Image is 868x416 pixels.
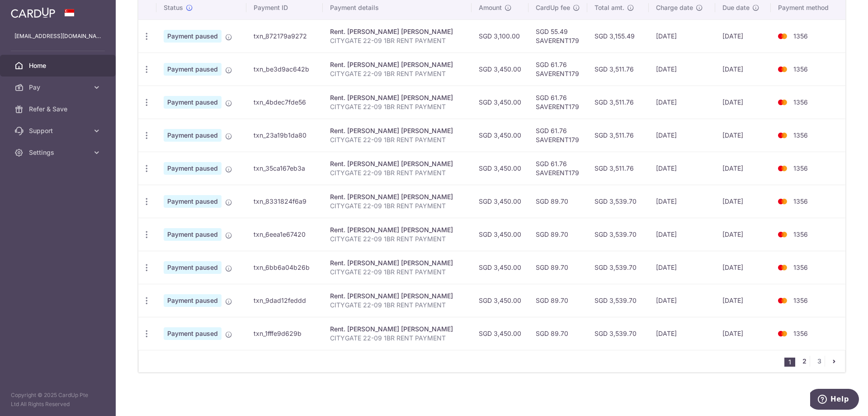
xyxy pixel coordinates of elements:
td: SGD 3,450.00 [472,86,528,119]
img: Bank Card [774,163,792,174]
div: Rent. [PERSON_NAME] [PERSON_NAME] [330,225,464,234]
td: [DATE] [715,119,771,152]
td: SGD 3,100.00 [472,19,528,53]
td: SGD 3,450.00 [472,284,528,317]
td: txn_872179a9272 [246,19,323,53]
p: [EMAIL_ADDRESS][DOMAIN_NAME] [14,32,101,41]
td: SGD 3,450.00 [472,119,528,152]
p: CITYGATE 22-09 1BR RENT PAYMENT [330,334,464,343]
td: SGD 61.76 SAVERENT179 [528,119,587,152]
td: SGD 89.70 [528,284,587,317]
td: SGD 3,155.49 [587,19,648,53]
td: [DATE] [715,19,771,53]
p: CITYGATE 22-09 1BR RENT PAYMENT [330,36,464,45]
td: [DATE] [715,218,771,251]
td: [DATE] [649,284,715,317]
span: 1356 [793,263,808,271]
div: Rent. [PERSON_NAME] [PERSON_NAME] [330,325,464,334]
span: Payment paused [164,30,222,43]
iframe: Opens a widget where you can find more information [810,389,859,411]
img: Bank Card [774,31,792,42]
td: SGD 89.70 [528,251,587,284]
span: Charge date [656,3,693,12]
td: txn_6eea1e67420 [246,218,323,251]
td: SGD 3,539.70 [587,185,648,218]
div: Rent. [PERSON_NAME] [PERSON_NAME] [330,159,464,168]
td: [DATE] [715,251,771,284]
a: 3 [814,356,825,367]
li: 1 [784,358,795,367]
div: Rent. [PERSON_NAME] [PERSON_NAME] [330,126,464,135]
span: Total amt. [594,3,624,12]
img: Bank Card [774,130,792,141]
td: txn_23a19b1da80 [246,119,323,152]
p: CITYGATE 22-09 1BR RENT PAYMENT [330,268,464,277]
nav: pager [784,350,845,372]
td: SGD 89.70 [528,317,587,350]
img: Bank Card [774,97,792,108]
span: Home [29,61,89,70]
td: SGD 3,511.76 [587,119,648,152]
td: SGD 3,539.70 [587,284,648,317]
td: [DATE] [649,119,715,152]
img: Bank Card [774,196,792,207]
div: Rent. [PERSON_NAME] [PERSON_NAME] [330,60,464,69]
span: 1356 [793,131,808,139]
span: 1356 [793,65,808,73]
div: Rent. [PERSON_NAME] [PERSON_NAME] [330,258,464,268]
img: Bank Card [774,328,792,339]
div: Rent. [PERSON_NAME] [PERSON_NAME] [330,192,464,201]
span: Payment paused [164,63,222,76]
td: SGD 3,539.70 [587,317,648,350]
span: CardUp fee [536,3,570,12]
a: 2 [799,356,810,367]
span: Payment paused [164,327,222,340]
div: Rent. [PERSON_NAME] [PERSON_NAME] [330,93,464,102]
p: CITYGATE 22-09 1BR RENT PAYMENT [330,168,464,177]
td: SGD 3,450.00 [472,251,528,284]
td: SGD 61.76 SAVERENT179 [528,53,587,86]
td: txn_be3d9ac642b [246,53,323,86]
td: SGD 3,539.70 [587,251,648,284]
td: SGD 61.76 SAVERENT179 [528,152,587,185]
p: CITYGATE 22-09 1BR RENT PAYMENT [330,69,464,78]
td: [DATE] [649,152,715,185]
td: SGD 3,450.00 [472,53,528,86]
td: SGD 61.76 SAVERENT179 [528,86,587,119]
div: Rent. [PERSON_NAME] [PERSON_NAME] [330,27,464,36]
span: 1356 [793,197,808,205]
td: txn_1fffe9d629b [246,317,323,350]
td: SGD 3,539.70 [587,218,648,251]
span: 1356 [793,32,808,40]
img: Bank Card [774,295,792,306]
td: [DATE] [649,185,715,218]
span: 1356 [793,98,808,106]
td: SGD 3,450.00 [472,218,528,251]
td: SGD 89.70 [528,185,587,218]
span: Status [164,3,183,12]
span: Pay [29,83,89,92]
td: SGD 3,511.76 [587,86,648,119]
span: 1356 [793,164,808,172]
span: Payment paused [164,162,222,175]
td: [DATE] [715,152,771,185]
span: Payment paused [164,195,222,208]
span: Payment paused [164,96,222,109]
td: [DATE] [715,317,771,350]
img: Bank Card [774,229,792,240]
td: [DATE] [715,185,771,218]
span: Payment paused [164,228,222,241]
td: [DATE] [649,251,715,284]
td: [DATE] [715,86,771,119]
td: SGD 55.49 SAVERENT179 [528,19,587,53]
span: Refer & Save [29,105,89,114]
td: SGD 3,450.00 [472,185,528,218]
td: [DATE] [649,53,715,86]
td: SGD 3,511.76 [587,53,648,86]
span: 1356 [793,296,808,304]
p: CITYGATE 22-09 1BR RENT PAYMENT [330,201,464,210]
span: Due date [722,3,750,12]
span: Payment paused [164,129,222,142]
td: SGD 3,511.76 [587,152,648,185]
